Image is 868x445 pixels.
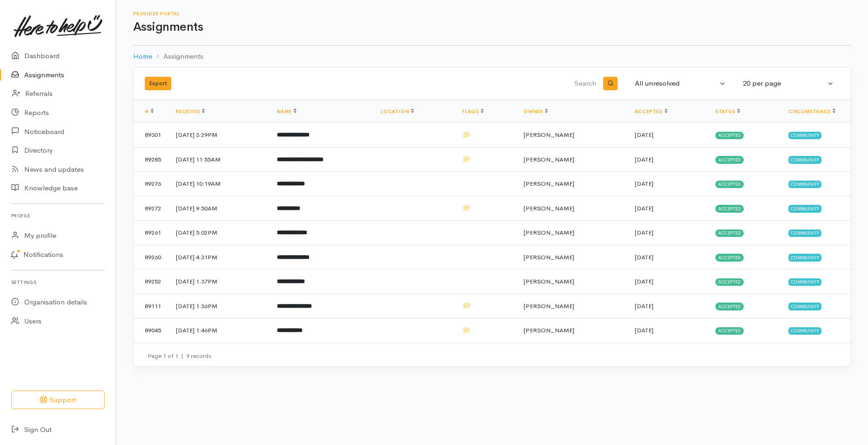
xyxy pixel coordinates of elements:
[715,108,740,115] a: Status
[145,108,154,115] a: #
[524,108,548,115] a: Owner
[462,108,484,115] a: Flags
[387,73,599,95] input: Search
[133,11,851,16] h6: Provider Portal
[133,46,851,67] nav: breadcrumb
[715,156,744,163] span: Accepted
[788,303,821,310] span: Community
[134,270,168,294] td: 89252
[635,108,667,115] a: Accepted
[788,156,821,163] span: Community
[635,180,653,188] time: [DATE]
[524,131,574,139] span: [PERSON_NAME]
[635,78,718,89] div: All unresolved
[524,204,574,212] span: [PERSON_NAME]
[635,302,653,310] time: [DATE]
[715,254,744,261] span: Accepted
[635,155,653,163] time: [DATE]
[134,123,168,148] td: 89301
[635,277,653,285] time: [DATE]
[715,181,744,188] span: Accepted
[737,74,840,93] button: 20 per page
[788,327,821,335] span: Community
[277,108,296,115] a: Name
[168,318,269,343] td: [DATE] 1:46PM
[788,132,821,139] span: Community
[524,229,574,236] span: [PERSON_NAME]
[168,196,269,221] td: [DATE] 9:50AM
[134,294,168,318] td: 89111
[11,276,105,289] h6: Settings
[145,77,171,90] button: Export
[134,147,168,172] td: 89285
[635,253,653,261] time: [DATE]
[629,74,732,93] button: All unresolved
[168,221,269,245] td: [DATE] 5:02PM
[168,245,269,270] td: [DATE] 4:31PM
[788,205,821,212] span: Community
[134,318,168,343] td: 89045
[134,245,168,270] td: 89260
[381,108,414,115] a: Location
[788,254,821,261] span: Community
[635,131,653,139] time: [DATE]
[134,172,168,196] td: 89276
[168,123,269,148] td: [DATE] 3:29PM
[134,221,168,245] td: 89261
[715,205,744,212] span: Accepted
[168,172,269,196] td: [DATE] 10:19AM
[524,155,574,163] span: [PERSON_NAME]
[148,352,211,360] small: Page 1 of 1 9 records
[134,196,168,221] td: 89272
[524,253,574,261] span: [PERSON_NAME]
[788,181,821,188] span: Community
[133,20,851,34] h1: Assignments
[635,326,653,334] time: [DATE]
[133,51,152,62] a: Home
[152,51,203,62] li: Assignments
[715,303,744,310] span: Accepted
[176,108,205,115] a: Received
[715,327,744,335] span: Accepted
[524,326,574,334] span: [PERSON_NAME]
[715,229,744,237] span: Accepted
[743,78,826,89] div: 20 per page
[11,209,105,222] h6: Profile
[524,277,574,285] span: [PERSON_NAME]
[181,352,183,360] span: |
[635,204,653,212] time: [DATE]
[635,229,653,236] time: [DATE]
[788,229,821,237] span: Community
[168,270,269,294] td: [DATE] 1:37PM
[715,132,744,139] span: Accepted
[168,294,269,318] td: [DATE] 1:36PM
[715,278,744,286] span: Accepted
[11,391,105,410] button: Support
[524,302,574,310] span: [PERSON_NAME]
[524,180,574,188] span: [PERSON_NAME]
[168,147,269,172] td: [DATE] 11:55AM
[788,278,821,286] span: Community
[788,108,835,115] a: Circumstance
